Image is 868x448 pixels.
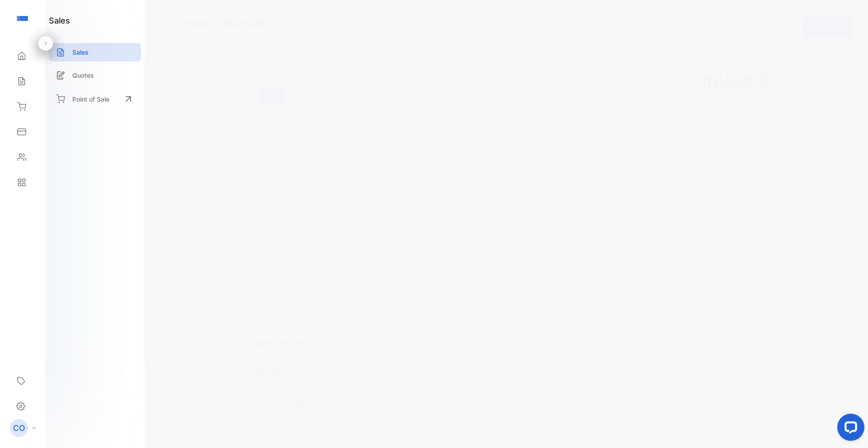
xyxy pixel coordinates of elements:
h1: sales [49,14,70,27]
p: Tax [622,277,669,286]
p: Bill to: [250,156,267,165]
a: Quotes [49,66,141,84]
a: Point of Sale [49,89,141,109]
span: Plot [STREET_ADDRESS], Off [PERSON_NAME][GEOGRAPHIC_DATA], [GEOGRAPHIC_DATA] [274,191,360,227]
p: Sales [72,47,89,57]
p: Balance (USD) [524,411,577,422]
p: [PERSON_NAME] [250,397,309,408]
p: [PERSON_NAME] [274,178,378,188]
p: Nigerian International Securities Limited [274,158,378,177]
span: 0001032 [742,100,769,107]
p: Amount [687,277,769,286]
span: , [GEOGRAPHIC_DATA] [277,229,345,236]
span: $200.00 [740,370,769,379]
span: [DATE] [749,122,769,130]
p: Paid (USD) [524,391,560,400]
p: Ship to: [630,156,653,165]
p: Subtotal (USD) [524,340,580,350]
p: Point of Sale [72,94,109,104]
button: Edit Invoice [741,17,793,38]
p: Quotes [72,70,94,80]
p: NISL Backup Server Hosting [250,315,411,323]
p: Quantity [427,277,506,286]
p: Item [250,277,409,286]
img: Company Logo [250,72,295,117]
span: $200.00 [740,341,769,350]
span: over due [277,19,305,28]
img: Chika Ofili Ezeozue [250,357,286,384]
span: $200.00 [524,309,550,317]
span: Due date: [713,122,742,130]
span: [DATE] [749,111,769,119]
button: Actions [802,17,853,38]
p: - [622,308,669,318]
span: Invoice number: [687,100,735,107]
span: $200.00 [740,412,769,421]
p: Rate [524,277,604,286]
span: Plot [STREET_ADDRESS], Off [PERSON_NAME][GEOGRAPHIC_DATA], [GEOGRAPHIC_DATA] [665,157,751,203]
h3: Invoice [687,69,769,93]
p: CO [13,422,25,434]
p: Vencru Inc [303,72,435,86]
a: Sales [49,43,141,61]
p: 18183519390 [303,121,435,131]
p: Backup Server Hosting [250,303,411,313]
p: [GEOGRAPHIC_DATA], [GEOGRAPHIC_DATA] [303,99,435,108]
p: Total Due (USD) [524,369,583,380]
iframe: LiveChat chat widget [830,410,868,448]
span: Date issued: [704,111,742,119]
p: Actions [808,22,835,33]
span: $0.00 [751,392,769,399]
p: 1 [427,308,506,318]
span: Invoice #0001032 [183,17,269,30]
span: $200.00 [744,309,769,317]
img: logo [16,12,29,25]
p: [EMAIL_ADDRESS][DOMAIN_NAME] [303,110,435,120]
span: Shipping: Not Delivered [322,19,386,28]
p: [STREET_ADDRESS][PERSON_NAME], [303,88,435,97]
span: , [GEOGRAPHIC_DATA] [668,208,736,215]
